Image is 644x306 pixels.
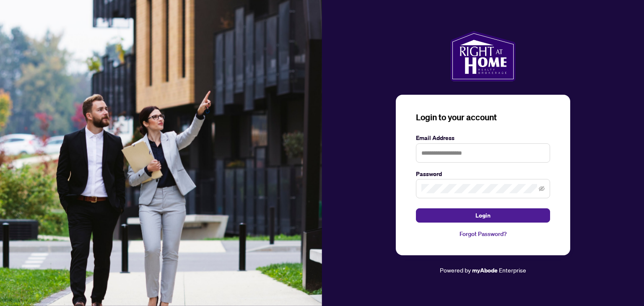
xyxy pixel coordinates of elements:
[416,208,550,223] button: Login
[416,112,550,123] h3: Login to your account
[440,266,471,274] span: Powered by
[416,169,550,179] label: Password
[472,266,498,275] a: myAbode
[450,31,515,81] img: ma-logo
[539,186,545,192] span: eye-invisible
[499,266,526,274] span: Enterprise
[475,209,491,222] span: Login
[416,229,550,239] a: Forgot Password?
[416,133,550,143] label: Email Address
